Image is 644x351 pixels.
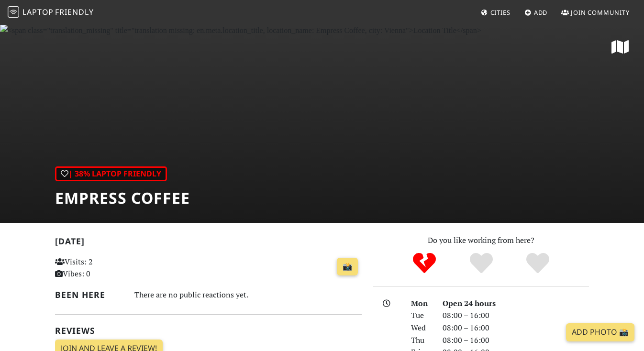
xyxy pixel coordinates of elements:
[437,309,595,322] div: 08:00 – 16:00
[8,6,19,18] img: LaptopFriendly
[521,4,552,21] a: Add
[8,4,94,21] a: LaptopFriendly LaptopFriendly
[437,322,595,334] div: 08:00 – 16:00
[55,290,123,300] h2: Been here
[373,234,589,247] p: Do you like working from here?
[55,189,190,207] h1: Empress Coffee
[55,256,150,280] p: Visits: 2 Vibes: 0
[571,8,630,17] span: Join Community
[566,323,634,341] a: Add Photo 📸
[437,297,595,310] div: Open 24 hours
[490,8,511,17] span: Cities
[134,288,362,302] div: There are no public reactions yet.
[405,297,437,310] div: Mon
[477,4,514,21] a: Cities
[396,252,453,275] div: No
[55,236,362,250] h2: [DATE]
[453,252,510,275] div: Yes
[405,309,437,322] div: Tue
[55,166,167,182] div: | 38% Laptop Friendly
[437,334,595,347] div: 08:00 – 16:00
[337,258,358,276] a: 📸
[55,7,93,17] span: Friendly
[510,252,566,275] div: Definitely!
[55,326,362,336] h2: Reviews
[534,8,548,17] span: Add
[22,7,54,17] span: Laptop
[405,322,437,334] div: Wed
[405,334,437,347] div: Thu
[557,4,633,21] a: Join Community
